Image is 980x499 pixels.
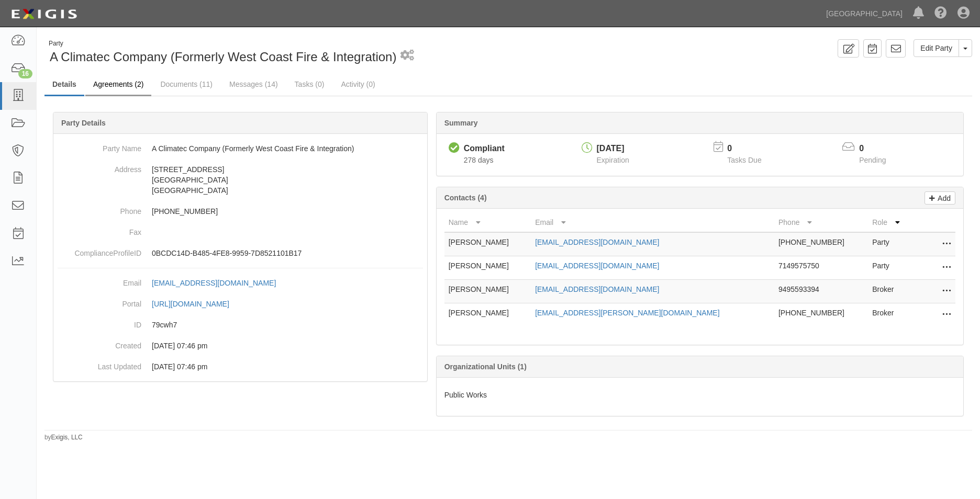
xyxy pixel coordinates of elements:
[18,69,32,78] div: 16
[444,213,531,232] th: Name
[58,159,423,201] dd: [STREET_ADDRESS] [GEOGRAPHIC_DATA] [GEOGRAPHIC_DATA]
[152,279,287,287] a: [EMAIL_ADDRESS][DOMAIN_NAME]
[58,138,141,154] dt: Party Name
[400,50,414,61] i: 1 scheduled workflow
[58,356,423,377] dd: 08/05/2024 07:46 pm
[58,335,141,351] dt: Created
[58,335,423,356] dd: 08/05/2024 07:46 pm
[774,280,868,303] td: 9495593394
[58,273,141,288] dt: Email
[449,143,460,154] i: Compliant
[868,256,914,280] td: Party
[58,222,141,237] dt: Fax
[61,119,106,127] b: Party Details
[58,243,141,258] dt: ComplianceProfileID
[44,39,500,66] div: A Climatec Company (Formerly West Coast Fire & Integration)
[774,256,868,280] td: 7149575750
[51,434,83,441] a: Exigis, LLC
[597,143,629,155] div: [DATE]
[727,143,774,155] p: 0
[152,248,423,258] p: 0BCDC14D-B485-4FE8-9959-7D8521101B17
[8,5,80,24] img: logo-5460c22ac91f19d4615b14bd174203de0afe785f0fc80cf4dbbc73dc1793850b.png
[44,74,84,96] a: Details
[444,362,527,371] b: Organizational Units (1)
[444,194,487,202] b: Contacts (4)
[444,303,531,327] td: [PERSON_NAME]
[444,119,478,127] b: Summary
[859,156,886,164] span: Pending
[58,356,141,372] dt: Last Updated
[934,7,947,20] i: Help Center - Complianz
[464,156,494,164] span: Since 01/09/2025
[58,314,141,330] dt: ID
[58,159,141,175] dt: Address
[152,278,276,288] div: [EMAIL_ADDRESS][DOMAIN_NAME]
[152,74,220,95] a: Documents (11)
[774,303,868,327] td: [PHONE_NUMBER]
[821,3,908,24] a: [GEOGRAPHIC_DATA]
[859,143,899,155] p: 0
[935,192,951,204] p: Add
[444,232,531,256] td: [PERSON_NAME]
[50,50,396,64] span: A Climatec Company (Formerly West Coast Fire & Integration)
[597,156,629,164] span: Expiration
[727,156,761,164] span: Tasks Due
[868,232,914,256] td: Party
[914,39,959,57] a: Edit Party
[535,285,659,293] a: [EMAIL_ADDRESS][DOMAIN_NAME]
[44,433,83,442] small: by
[774,232,868,256] td: [PHONE_NUMBER]
[85,74,151,96] a: Agreements (2)
[49,39,396,48] div: Party
[152,300,241,308] a: [URL][DOMAIN_NAME]
[868,280,914,303] td: Broker
[221,74,286,95] a: Messages (14)
[58,201,141,217] dt: Phone
[535,238,659,246] a: [EMAIL_ADDRESS][DOMAIN_NAME]
[531,213,774,232] th: Email
[58,138,423,159] dd: A Climatec Company (Formerly West Coast Fire & Integration)
[58,201,423,222] dd: [PHONE_NUMBER]
[58,314,423,335] dd: 79cwh7
[58,293,141,309] dt: Portal
[868,303,914,327] td: Broker
[535,262,659,270] a: [EMAIL_ADDRESS][DOMAIN_NAME]
[444,280,531,303] td: [PERSON_NAME]
[444,256,531,280] td: [PERSON_NAME]
[925,191,955,205] a: Add
[333,74,383,95] a: Activity (0)
[464,143,505,155] div: Compliant
[287,74,332,95] a: Tasks (0)
[774,213,868,232] th: Phone
[868,213,914,232] th: Role
[535,309,719,317] a: [EMAIL_ADDRESS][PERSON_NAME][DOMAIN_NAME]
[444,391,487,399] span: Public Works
